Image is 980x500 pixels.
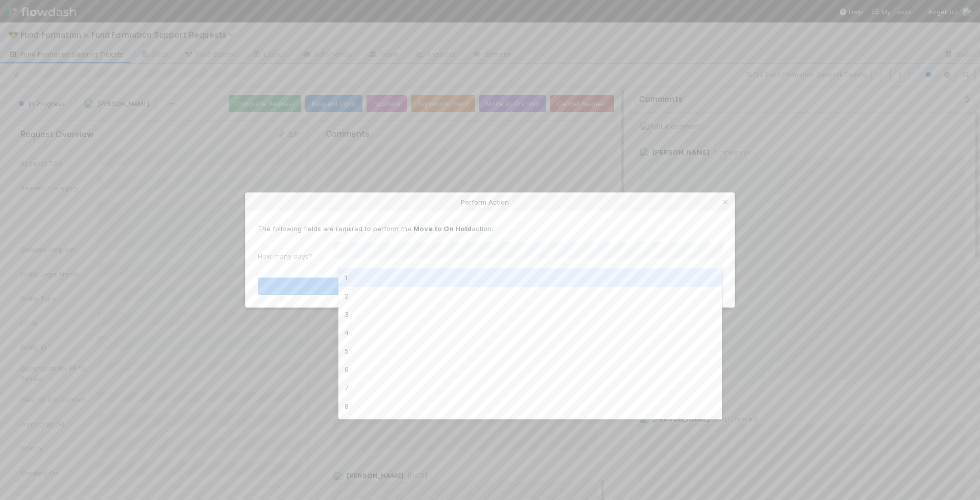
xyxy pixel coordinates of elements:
div: 2 [338,287,723,305]
div: 8 [338,397,723,415]
button: Move to On Hold [258,278,722,295]
p: The following fields are required to perform the action: [258,223,722,234]
div: 6 [338,360,723,379]
div: 7 [338,379,723,397]
div: 4 [338,323,723,342]
div: 1 [338,268,723,287]
div: Perform Action [246,193,734,211]
div: 5 [338,342,723,360]
div: 9 [338,415,723,434]
div: 3 [338,305,723,323]
strong: Move to On Hold [413,224,472,233]
label: How many days? [258,251,312,261]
